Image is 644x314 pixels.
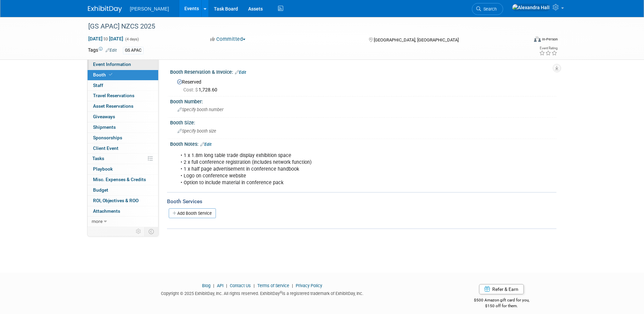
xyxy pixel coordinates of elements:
span: | [252,283,256,288]
div: $500 Amazon gift card for you, [447,293,556,309]
a: Sponsorships [88,133,158,143]
a: Edit [106,48,117,53]
div: Event Rating [539,47,557,50]
span: (4 days) [125,37,139,41]
sup: ® [280,291,282,294]
div: $150 off for them. [447,303,556,309]
span: Tasks [92,156,104,161]
div: GS APAC [123,47,144,54]
span: Travel Reservations [93,93,134,98]
div: Booth Number: [170,97,556,105]
img: ExhibitDay [88,6,122,13]
a: Misc. Expenses & Credits [88,175,158,185]
span: Staff [93,83,103,88]
span: Client Event [93,145,118,151]
a: ROI, Objectives & ROO [88,196,158,206]
td: Tags [88,47,117,54]
span: | [211,283,216,288]
i: Booth reservation complete [109,73,112,76]
a: more [88,216,158,227]
div: Booth Reservation & Invoice: [170,67,556,76]
a: Attachments [88,206,158,216]
span: Specify booth size [178,128,216,134]
div: Booth Services [167,198,556,205]
div: Booth Notes: [170,139,556,148]
a: Contact Us [230,283,251,288]
span: 1,728.60 [183,87,220,92]
span: to [103,36,109,41]
span: Giveaways [93,114,115,119]
span: | [290,283,295,288]
a: Staff [88,81,158,91]
span: Specify booth number [178,107,223,112]
span: Booth [93,72,114,77]
span: ROI, Objectives & ROO [93,198,139,203]
a: Giveaways [88,112,158,122]
span: Budget [93,187,108,193]
div: Copyright © 2025 ExhibitDay, Inc. All rights reserved. ExhibitDay is a registered trademark of Ex... [88,289,437,297]
div: Reserved [175,77,551,93]
span: Asset Reservations [93,103,133,109]
a: Terms of Service [257,283,289,288]
span: Event Information [93,62,131,67]
div: [GS APAC] NZCS 2025 [86,20,518,33]
div: Booth Size: [170,118,556,126]
div: • 1 x 1.8m long table trade display exhibition space • 2 x full conference registration (includes... [176,149,482,190]
div: In-Person [542,37,558,42]
a: Search [472,3,503,15]
a: Tasks [88,154,158,164]
span: Misc. Expenses & Credits [93,177,146,182]
span: [DATE] [DATE] [88,36,124,42]
img: Format-Inperson.png [534,36,541,42]
span: Shipments [93,124,116,130]
span: Search [481,6,497,12]
a: API [217,283,223,288]
a: Edit [235,70,246,75]
span: | [224,283,229,288]
span: Cost: $ [183,87,199,92]
span: Playbook [93,166,113,172]
button: Committed [208,36,248,43]
a: Asset Reservations [88,101,158,111]
a: Edit [200,142,211,147]
span: more [92,219,103,224]
a: Refer & Earn [479,284,524,294]
a: Budget [88,185,158,195]
a: Privacy Policy [296,283,322,288]
span: [PERSON_NAME] [130,6,169,12]
a: Travel Reservations [88,91,158,101]
a: Event Information [88,59,158,70]
div: Event Format [488,35,558,46]
span: Attachments [93,208,120,214]
a: Booth [88,70,158,80]
a: Shipments [88,122,158,133]
span: [GEOGRAPHIC_DATA], [GEOGRAPHIC_DATA] [374,37,459,42]
a: Client Event [88,143,158,154]
a: Playbook [88,164,158,174]
span: Sponsorships [93,135,122,140]
td: Toggle Event Tabs [144,227,158,236]
img: Alexandra Hall [512,4,550,11]
a: Add Booth Service [169,208,216,218]
a: Blog [202,283,210,288]
td: Personalize Event Tab Strip [133,227,145,236]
